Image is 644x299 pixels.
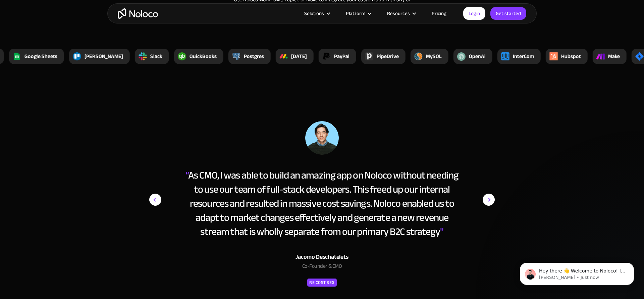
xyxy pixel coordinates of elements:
div: 1 of 15 [149,121,495,288]
div: OpenAi [469,52,486,60]
div: Postgres [244,52,264,60]
div: Slack [150,52,162,60]
div: Solutions [296,9,337,18]
div: [DATE] [291,52,307,60]
div: Hubspot [561,52,581,60]
a: home [118,8,158,19]
span: " [440,222,443,241]
a: Pricing [423,9,455,18]
div: InterCom [513,52,534,60]
div: Jacomo Deschatelets [185,252,459,262]
div: PayPal [334,52,350,60]
a: Login [463,7,485,20]
div: [PERSON_NAME] [85,52,123,60]
div: MySQL [426,52,442,60]
div: Make [608,52,620,60]
a: Get started [490,7,526,20]
div: Co-Founder & CMO [185,262,459,273]
div: Platform [346,9,365,18]
div: RE Cost Seg [309,279,335,287]
div: Solutions [304,9,324,18]
iframe: Intercom notifications message [510,249,644,296]
div: Google Sheets [24,52,57,60]
div: Resources [379,9,423,18]
div: PipeDrive [377,52,399,60]
span: “ [185,166,188,185]
div: QuickBooks [190,52,217,60]
div: Platform [337,9,379,18]
div: As CMO, I was able to build an amazing app on Noloco without needing to use our team of full-stac... [185,168,459,239]
div: Resources [387,9,410,18]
